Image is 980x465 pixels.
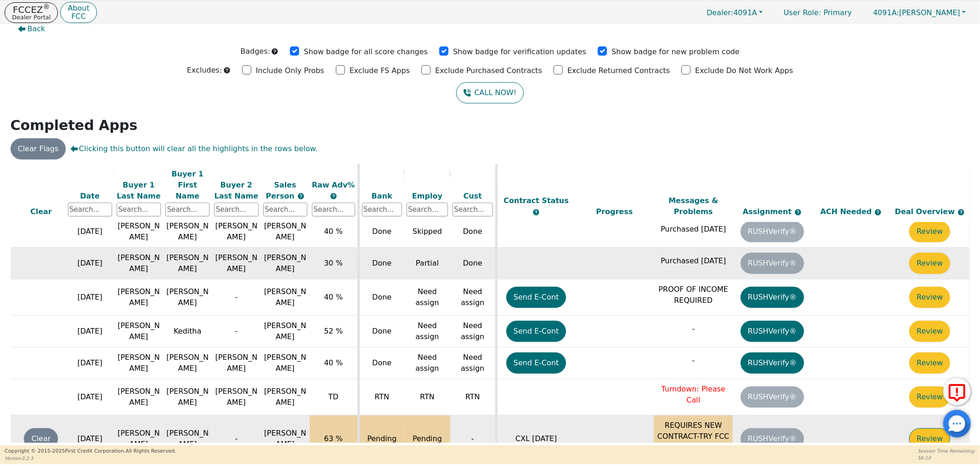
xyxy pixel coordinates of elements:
td: Need assign [404,316,450,347]
p: Primary [775,4,861,22]
td: [PERSON_NAME] [114,316,163,347]
span: Deal Overview [895,207,965,216]
td: [PERSON_NAME] [163,347,212,379]
p: Copyright © 2015- 2025 First Credit Corporation. [5,448,176,455]
td: Pending [404,415,450,463]
span: [PERSON_NAME] [264,429,306,448]
td: [PERSON_NAME] [114,279,163,316]
td: [DATE] [66,279,114,316]
div: Employ [407,190,448,201]
span: ACH Needed [821,207,875,216]
button: Back [11,18,53,40]
p: Exclude FS Apps [350,65,410,76]
button: Clear [24,428,58,449]
p: 56:10 [918,454,975,461]
td: [PERSON_NAME] [163,248,212,279]
p: - [656,355,731,366]
td: CXL [DATE] [496,415,575,463]
button: CALL NOW! [456,82,524,103]
button: AboutFCC [60,2,96,23]
button: Review [909,287,950,308]
p: Session Time Remaining: [918,448,975,454]
span: 63 % [324,434,343,443]
p: FCC [68,13,89,20]
button: RUSHVerify® [741,287,804,308]
a: 4091A:[PERSON_NAME] [863,6,975,20]
button: Send E-Cont [506,321,566,342]
td: [PERSON_NAME] [212,248,261,279]
span: Contract Status [504,196,569,205]
span: Dealer: [707,8,733,17]
td: Keditha [163,316,212,347]
button: Send E-Cont [506,287,566,308]
td: [PERSON_NAME] [114,415,163,463]
button: Send E-Cont [506,352,566,374]
span: Back [28,23,45,34]
button: Review [909,386,950,408]
input: Search... [407,203,448,216]
p: Show badge for all score changes [304,46,428,57]
input: Search... [68,203,112,216]
span: Assignment [743,207,794,216]
strong: Completed Apps [11,117,138,133]
input: Search... [117,203,161,216]
input: Search... [362,203,402,216]
span: User Role : [784,8,821,17]
span: 4091A: [873,8,899,17]
p: Show badge for verification updates [453,46,586,57]
span: 4091A [707,8,757,17]
span: [PERSON_NAME] [264,387,306,407]
div: Buyer 1 Last Name [117,179,161,201]
td: [DATE] [66,415,114,463]
td: [PERSON_NAME] [163,216,212,248]
td: Done [450,248,496,279]
p: Excludes: [187,65,222,76]
button: Review [909,428,950,449]
span: Raw Adv% [312,180,355,189]
button: Review [909,352,950,374]
span: 40 % [324,358,343,367]
td: [PERSON_NAME] [114,347,163,379]
span: 52 % [324,327,343,335]
div: Bank [362,190,402,201]
span: [PERSON_NAME] [264,253,306,273]
input: Search... [263,203,307,216]
p: Exclude Purchased Contracts [435,65,542,76]
td: [PERSON_NAME] [163,415,212,463]
td: Done [358,216,404,248]
a: User Role: Primary [775,4,861,22]
button: Review [909,253,950,274]
p: Version 3.2.3 [5,455,176,462]
td: - [212,279,261,316]
td: [PERSON_NAME] [114,216,163,248]
div: Cust [453,190,493,201]
td: RTN [450,379,496,415]
span: [PERSON_NAME] [873,8,960,17]
p: Exclude Do Not Work Apps [695,65,793,76]
td: Need assign [450,279,496,316]
td: [PERSON_NAME] [212,216,261,248]
td: [PERSON_NAME] [163,379,212,415]
p: Badges: [240,46,270,57]
td: Need assign [404,347,450,379]
span: 40 % [324,227,343,236]
a: FCCEZ®Dealer Portal [5,2,58,23]
td: [DATE] [66,216,114,248]
p: REQUIRES NEW CONTRACT-TRY FCC ECONTRACT [656,420,731,453]
p: Dealer Portal [12,14,51,20]
button: Review [909,221,950,242]
input: Search... [214,203,258,216]
td: - [450,415,496,463]
p: Include Only Probs [256,65,324,76]
td: [PERSON_NAME] [163,279,212,316]
span: All Rights Reserved. [125,448,176,454]
td: Need assign [450,316,496,347]
button: Review [909,321,950,342]
button: RUSHVerify® [741,321,804,342]
button: Dealer:4091A [697,6,772,20]
td: Need assign [450,347,496,379]
input: Search... [312,203,355,216]
input: Search... [453,203,493,216]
